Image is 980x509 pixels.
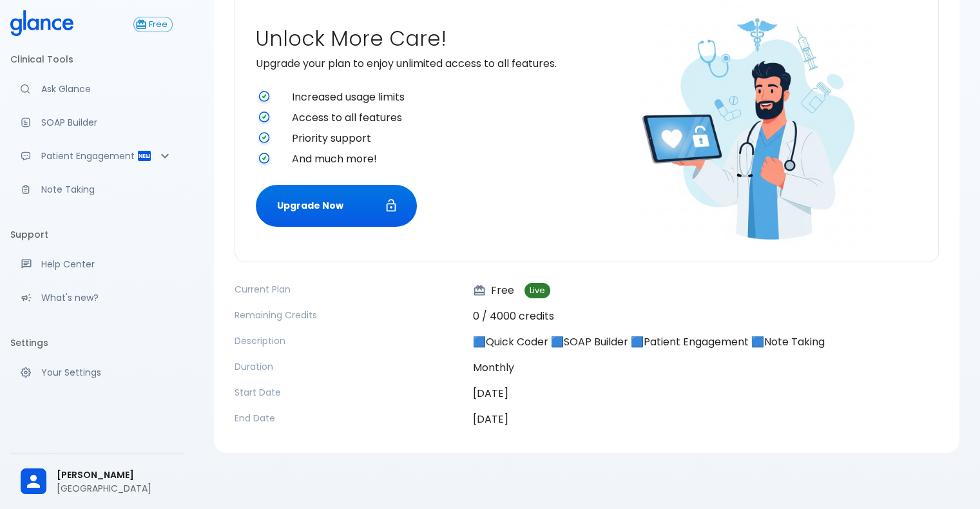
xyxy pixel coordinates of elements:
[473,412,508,427] time: [DATE]
[41,149,137,162] p: Patient Engagement
[133,17,183,32] a: Click to view or change your subscription
[235,386,463,399] p: Start Date
[10,175,183,204] a: Advanced note-taking
[144,20,172,30] span: Free
[473,334,939,350] p: 🟦Quick Coder 🟦SOAP Builder 🟦Patient Engagement 🟦Note Taking
[41,183,173,196] p: Note Taking
[10,358,183,387] a: Manage your settings
[10,327,183,358] li: Settings
[256,185,417,227] button: Upgrade Now
[235,309,463,322] p: Remaining Credits
[235,334,463,347] p: Description
[57,482,173,495] p: [GEOGRAPHIC_DATA]
[292,110,582,126] span: Access to all features
[10,75,183,103] a: Moramiz: Find ICD10AM codes instantly
[10,459,183,504] div: [PERSON_NAME][GEOGRAPHIC_DATA]
[10,219,183,250] li: Support
[133,17,173,32] button: Free
[473,283,514,298] p: Free
[10,44,183,75] li: Clinical Tools
[41,116,173,129] p: SOAP Builder
[256,26,582,51] h2: Unlock More Care!
[524,286,550,296] span: Live
[41,82,173,95] p: Ask Glance
[41,258,173,271] p: Help Center
[57,468,173,482] span: [PERSON_NAME]
[41,291,173,304] p: What's new?
[473,309,939,324] p: 0 / 4000 credits
[235,360,463,373] p: Duration
[256,56,582,72] p: Upgrade your plan to enjoy unlimited access to all features.
[10,108,183,137] a: Docugen: Compose a clinical documentation in seconds
[292,131,582,146] span: Priority support
[473,386,508,401] time: [DATE]
[235,412,463,425] p: End Date
[10,283,183,312] div: Recent updates and feature releases
[10,250,183,278] a: Get help from our support team
[473,360,939,376] p: Monthly
[292,90,582,105] span: Increased usage limits
[292,151,582,167] span: And much more!
[10,142,183,170] div: Patient Reports & Referrals
[41,366,173,379] p: Your Settings
[235,283,463,296] p: Current Plan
